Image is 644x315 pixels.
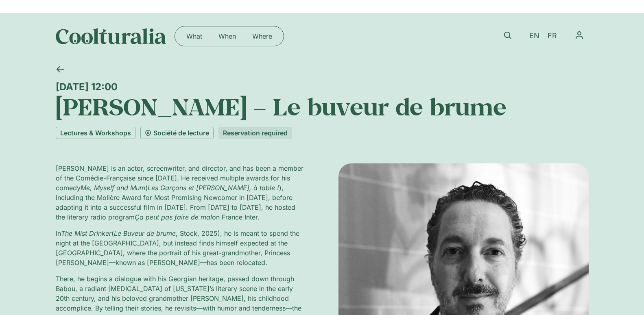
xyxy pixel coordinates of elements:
[244,30,280,43] a: Where
[56,228,306,267] p: In ( , Stock, 2025), he is meant to spend the night at the [GEOGRAPHIC_DATA], but instead finds h...
[81,184,145,192] em: Me, Myself and Mum
[544,30,561,42] a: FR
[218,127,292,139] div: Reservation required
[56,163,306,222] p: [PERSON_NAME] is an actor, screenwriter, and director, and has been a member of the Comédie-Franç...
[135,213,212,221] em: Ça peut pas faire de mal
[178,30,210,43] a: What
[114,229,176,237] em: Le Buveur de brume
[570,26,589,45] button: Menu Toggle
[570,26,589,45] nav: Menu
[56,127,135,139] a: Lectures & Workshops
[548,32,557,40] span: FR
[210,30,244,43] a: When
[529,32,539,40] span: EN
[178,30,280,43] nav: Menu
[56,93,589,120] h1: [PERSON_NAME] – Le buveur de brume
[56,81,589,93] div: [DATE] 12:00
[140,127,214,139] a: Société de lecture
[148,184,279,192] em: Les Garçons et [PERSON_NAME], à table !
[61,229,111,237] em: The Mist Drinker
[525,30,544,42] a: EN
